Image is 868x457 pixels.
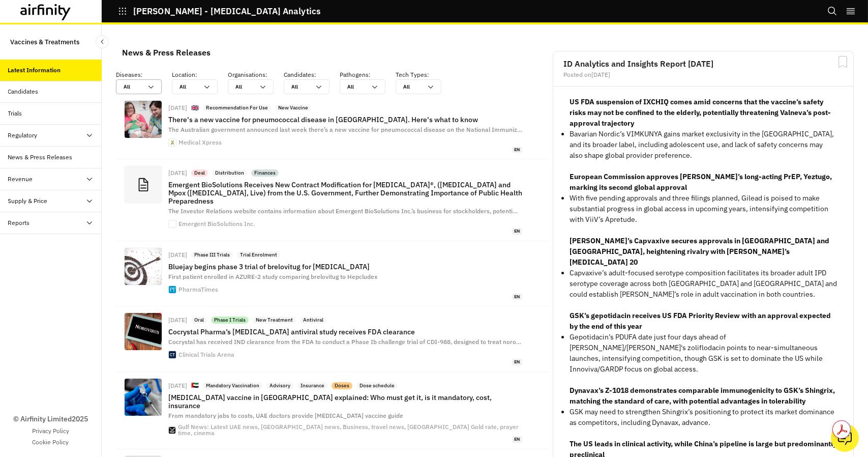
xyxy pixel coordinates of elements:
[240,251,277,259] p: Trial Enrolment
[169,286,176,293] img: PT-icon.png
[836,55,849,68] svg: Bookmark Report
[8,131,38,140] div: Regulatory
[194,251,230,259] p: Phase III Trials
[178,424,522,436] div: Gulf News: Latest UAE news, [GEOGRAPHIC_DATA] news, Business, travel news, [GEOGRAPHIC_DATA] Gold...
[301,382,324,389] p: Insurance
[256,317,293,324] p: New Treatment
[303,317,323,324] p: Antiviral
[191,381,199,390] p: 🇦🇪
[570,268,837,300] p: Capvaxive’s adult-focused serotype composition facilitates its broader adult IPD serotype coverag...
[570,193,837,225] p: With five pending approvals and three filings planned, Gilead is poised to make substantial progr...
[125,248,162,285] img: Target.jpg
[172,70,228,79] p: Location :
[8,175,33,184] div: Revenue
[284,70,340,79] p: Candidates :
[125,101,162,138] img: baby-vaccine-2.jpg
[168,170,187,176] div: [DATE]
[116,306,549,372] a: [DATE]OralPhase I TrialsNew TreatmentAntiviralCocrystal Pharma’s [MEDICAL_DATA] antiviral study r...
[168,412,403,419] span: From mandatory jabs to costs, UAE doctors provide [MEDICAL_DATA] vaccine guide
[206,104,268,111] p: Recommendation For Use
[168,207,518,215] span: The Investor Relations website contains information about Emergent BioSolutions Inc.’s business f...
[116,372,549,449] a: [DATE]🇦🇪Mandatory VaccinationAdvisoryInsuranceDosesDose schedule[MEDICAL_DATA] vaccine in [GEOGRA...
[168,116,522,124] p: There's a new vaccine for pneumococcal disease in [GEOGRAPHIC_DATA]. Here's what to know
[194,169,205,177] p: Deal
[122,45,211,60] div: News & Press Releases
[168,252,187,258] div: [DATE]
[116,70,172,79] p: Diseases :
[10,33,79,51] p: Vaccines & Treatments
[340,70,396,79] p: Pathogens :
[570,236,829,267] strong: [PERSON_NAME]’s Capvaxive secures approvals in [GEOGRAPHIC_DATA] and [GEOGRAPHIC_DATA], heighteni...
[168,263,522,271] p: Bluejay begins phase 3 trial of brelovitug for [MEDICAL_DATA]
[570,129,837,161] p: Bavarian Nordic’s VIMKUNYA gains market exclusivity in the [GEOGRAPHIC_DATA], and its broader lab...
[335,382,349,389] p: Doses
[125,379,162,416] img: gulfnews%2F2024-11-17%2Fggioi7tl%2FOPN_210321_edit_17853d5d903_original_ratio.jpg
[396,70,452,79] p: Tech Types :
[125,313,162,350] img: shutterstock_2566367647.jpg
[570,311,831,331] strong: GSK’s gepotidacin receives US FDA Priority Review with an approval expected by the end of this year
[563,60,843,68] h2: ID Analytics and Insights Report [DATE]
[178,221,255,227] div: Emergent BioSolutions Inc.
[13,414,88,424] p: © Airfinity Limited 2025
[96,35,109,48] button: Close Sidebar
[215,169,244,177] p: Distribution
[570,407,837,428] p: GSK may need to strengthen Shingrix’s positioning to protect its market dominance as competitors,...
[563,72,843,78] div: Posted on [DATE]
[570,172,832,192] strong: European Commission approves [PERSON_NAME]’s long-acting PrEP, Yeztugo, marking its second global...
[169,351,176,358] img: cropped-Clinical-Trials-Arena-270x270.png
[33,438,69,447] a: Cookie Policy
[116,159,549,241] a: [DATE]DealDistributionFinancesEmergent BioSolutions Receives New Contract Modification for [MEDIC...
[512,147,522,153] span: en
[168,126,522,133] span: The Australian government announced last week there’s a new vaccine for pneumococcal disease on t...
[32,426,69,436] a: Privacy Policy
[206,382,259,389] p: Mandatory Vaccination
[169,427,175,434] img: favicon.ico
[168,328,522,336] p: Cocrystal Pharma’s [MEDICAL_DATA] antiviral study receives FDA clearance
[8,87,39,96] div: Candidates
[570,332,837,375] p: Gepotidacin’s PDUFA date just four days ahead of [PERSON_NAME]/[PERSON_NAME]'s zoliflodacin point...
[8,218,30,227] div: Reports
[118,3,320,20] button: [PERSON_NAME] - [MEDICAL_DATA] Analytics
[169,220,176,227] img: favicons.png
[254,169,276,177] p: Finances
[827,3,837,20] button: Search
[570,97,831,128] strong: US FDA suspension of IXCHIQ comes amid concerns that the vaccine’s safety risks may not be confin...
[116,94,549,159] a: [DATE]🇬🇧Recommendation For UseNew VaccineThere's a new vaccine for pneumococcal disease in [GEOGR...
[278,104,308,111] p: New Vaccine
[8,196,48,206] div: Supply & Price
[214,317,246,324] p: Phase I Trials
[512,294,522,300] span: en
[570,386,835,406] strong: Dynavax’s Z-1018 demonstrates comparable immunogenicity to GSK’s Shingrix, matching the standard ...
[169,139,176,146] img: web-app-manifest-512x512.png
[512,436,522,443] span: en
[8,153,73,162] div: News & Press Releases
[360,382,395,389] p: Dose schedule
[8,66,61,75] div: Latest Information
[270,382,290,389] p: Advisory
[512,228,522,235] span: en
[168,393,522,410] p: [MEDICAL_DATA] vaccine in [GEOGRAPHIC_DATA] explained: Who must get it, is it mandatory, cost, in...
[168,338,521,346] span: Cocrystal has received IND clearance from the FDA to conduct a Phase Ib challenge trial of CDI-98...
[168,181,522,205] p: Emergent BioSolutions Receives New Contract Modification for [MEDICAL_DATA]®, ([MEDICAL_DATA] and...
[168,273,377,280] span: First patient enrolled in AZURE-2 study comparing brelovitug to Hepcludex
[831,424,859,452] button: Ask our analysts
[178,352,234,358] div: Clinical Trials Arena
[133,7,320,16] p: [PERSON_NAME] - [MEDICAL_DATA] Analytics
[168,383,187,389] div: [DATE]
[178,139,222,146] div: Medical Xpress
[116,241,549,306] a: [DATE]Phase III TrialsTrial EnrolmentBluejay begins phase 3 trial of brelovitug for [MEDICAL_DATA...
[512,359,522,365] span: en
[178,287,218,293] div: PharmaTimes
[168,317,187,323] div: [DATE]
[191,104,199,112] p: 🇬🇧
[228,70,284,79] p: Organisations :
[8,109,22,118] div: Trials
[168,105,187,111] div: [DATE]
[194,317,204,324] p: Oral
